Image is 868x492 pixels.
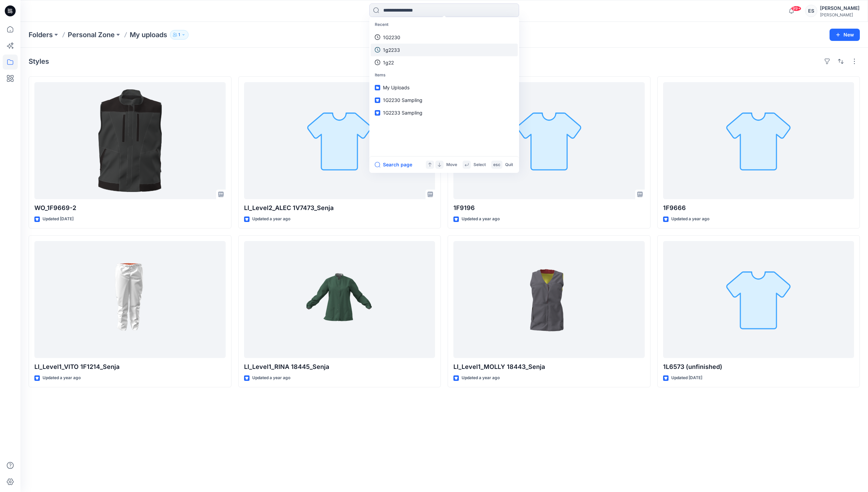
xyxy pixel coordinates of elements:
p: 1L6573 (unfinished) [663,362,854,372]
a: Personal Zone [68,30,115,40]
p: Updated [DATE] [671,374,702,382]
a: LI_Level2_ALEC 1V7473_Senja [244,82,435,199]
h4: Styles [29,57,49,65]
p: esc [493,161,500,168]
button: New [830,29,860,41]
p: WO_1F9669-2 [34,203,226,213]
div: [PERSON_NAME] [820,4,859,12]
span: 1G2230 Sampling [383,97,422,103]
a: 1F9666 [663,82,854,199]
p: 1 [178,31,180,39]
a: 1L6573 (unfinished) [663,241,854,358]
span: My Uploads [383,85,409,90]
p: Items [371,69,518,81]
a: 1g2233 [371,44,518,56]
a: WO_1F9669-2 [34,82,226,199]
p: LI_Level1_MOLLY 18443_Senja [453,362,645,372]
a: LI_Level1_VITO 1F1214_Senja [34,241,226,358]
p: Updated a year ago [252,374,290,382]
p: Updated a year ago [43,374,81,382]
p: 1F9666 [663,203,854,213]
p: LI_Level2_ALEC 1V7473_Senja [244,203,435,213]
div: [PERSON_NAME] [820,12,859,17]
a: 1g22 [371,56,518,69]
a: 1G2230 Sampling [371,94,518,106]
p: Updated [DATE] [43,215,74,223]
button: Search page [375,161,412,169]
a: LI_Level1_MOLLY 18443_Senja [453,241,645,358]
span: 1G2233 Sampling [383,110,422,116]
p: 1F9196 [453,203,645,213]
p: Updated a year ago [462,374,500,382]
p: LI_Level1_RINA 18445_Senja [244,362,435,372]
p: Updated a year ago [252,215,290,223]
p: LI_Level1_VITO 1F1214_Senja [34,362,226,372]
p: 1G2230 [383,34,400,41]
p: 1g22 [383,59,394,66]
p: Updated a year ago [671,215,709,223]
a: 1G2230 [371,31,518,44]
a: LI_Level1_RINA 18445_Senja [244,241,435,358]
p: Move [446,161,457,168]
p: 1g2233 [383,46,400,54]
p: Select [473,161,486,168]
p: Quit [505,161,513,168]
button: 1 [170,30,189,40]
a: 1F9196 [453,82,645,199]
p: Updated a year ago [462,215,500,223]
a: 1G2233 Sampling [371,106,518,119]
p: My uploads [130,30,167,40]
div: ES [805,5,817,17]
p: Recent [371,18,518,31]
span: 99+ [791,6,801,11]
a: My Uploads [371,81,518,94]
a: Folders [29,30,53,40]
